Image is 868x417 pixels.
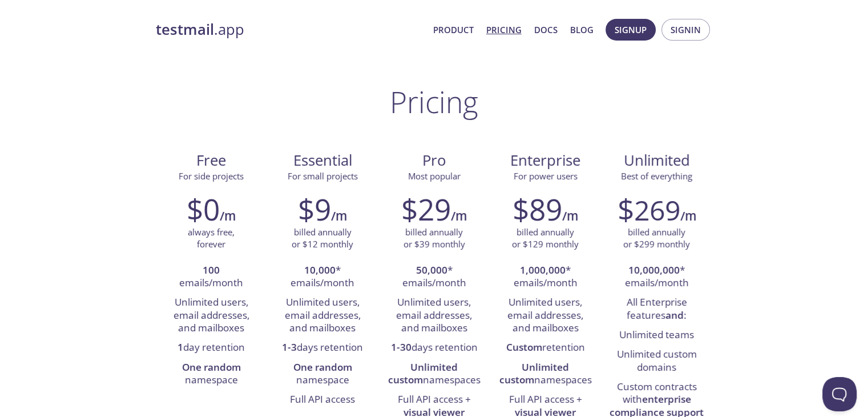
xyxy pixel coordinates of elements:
span: For power users [514,170,578,182]
span: Unlimited [624,150,690,170]
strong: 50,000 [416,263,447,276]
p: billed annually or $12 monthly [292,226,353,251]
strong: 1 [177,340,183,354]
li: * emails/month [276,261,370,294]
strong: One random [293,360,352,374]
h6: /m [331,206,347,226]
h6: /m [562,206,578,226]
li: Unlimited users, email addresses, and mailboxes [276,293,370,338]
span: For small projects [288,170,358,182]
span: Signup [615,22,647,37]
strong: Unlimited custom [388,360,458,386]
span: Signin [671,22,701,37]
h2: $89 [512,192,562,226]
strong: 10,000 [304,263,336,276]
li: emails/month [164,261,259,294]
h2: $9 [298,192,331,226]
h2: $0 [187,192,220,226]
a: testmail.app [156,20,424,39]
iframe: Help Scout Beacon - Open [822,377,857,411]
li: Unlimited users, email addresses, and mailboxes [164,293,259,338]
li: * emails/month [609,261,704,294]
li: retention [498,338,592,358]
span: For side projects [179,170,244,182]
li: Full API access [276,390,370,410]
span: Pro [387,151,481,170]
li: Unlimited users, email addresses, and mailboxes [387,293,481,338]
strong: testmail [156,19,214,39]
a: Docs [534,22,558,37]
li: Unlimited users, email addresses, and mailboxes [498,293,592,338]
span: Enterprise [499,151,592,170]
span: Essential [276,151,369,170]
li: * emails/month [387,261,481,294]
h6: /m [451,206,467,226]
p: always free, forever [188,226,235,251]
h6: /m [220,206,236,226]
li: namespaces [387,358,481,391]
button: Signin [661,19,710,41]
p: billed annually or $129 monthly [512,226,579,251]
li: days retention [387,338,481,358]
li: Unlimited teams [609,326,704,345]
span: Most popular [408,170,461,182]
strong: One random [182,360,241,374]
strong: Custom [506,340,542,354]
h6: /m [680,206,696,226]
li: day retention [164,338,259,358]
span: Free [165,151,258,170]
h2: $29 [401,192,451,226]
h1: Pricing [390,85,478,119]
strong: and [665,308,684,322]
li: days retention [276,338,370,358]
a: Pricing [486,22,522,37]
strong: 1-3 [282,340,297,354]
strong: 10,000,000 [628,263,680,276]
li: namespaces [498,358,592,391]
a: Product [433,22,474,37]
strong: 1-30 [391,340,411,354]
li: namespace [164,358,259,391]
li: All Enterprise features : [609,293,704,326]
strong: 1,000,000 [520,263,566,276]
span: Best of everything [621,170,692,182]
span: 269 [634,191,680,228]
p: billed annually or $299 monthly [623,226,690,251]
li: * emails/month [498,261,592,294]
strong: Unlimited custom [499,360,570,386]
button: Signup [605,19,656,41]
li: Unlimited custom domains [609,345,704,378]
a: Blog [570,22,594,37]
strong: 100 [203,263,220,276]
p: billed annually or $39 monthly [403,226,465,251]
h2: $ [617,192,680,226]
li: namespace [276,358,370,391]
